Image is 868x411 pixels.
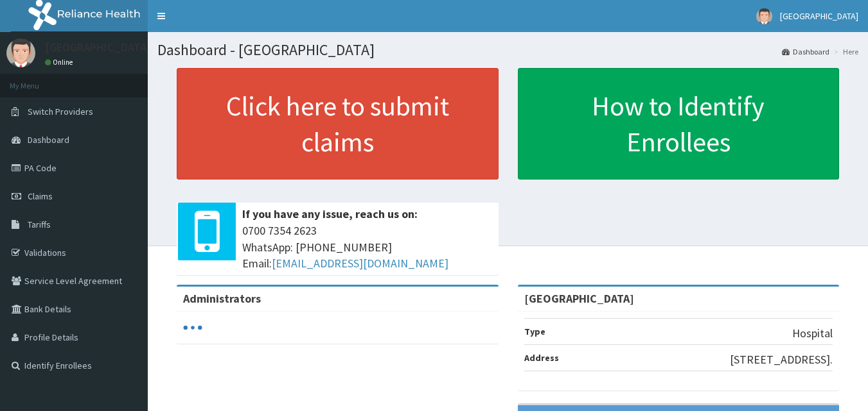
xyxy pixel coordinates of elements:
[6,38,35,67] img: User Image
[831,46,858,57] li: Here
[28,106,93,117] span: Switch Providers
[45,42,151,53] p: [GEOGRAPHIC_DATA]
[183,291,261,306] b: Administrators
[157,42,858,58] h1: Dashboard - [GEOGRAPHIC_DATA]
[28,134,69,146] span: Dashboard
[242,206,418,221] b: If you have any issue, reach us on:
[782,46,829,57] a: Dashboard
[730,351,833,368] p: [STREET_ADDRESS].
[756,8,772,24] img: User Image
[242,222,492,272] span: 0700 7354 2623 WhatsApp: [PHONE_NUMBER] Email:
[45,58,76,67] a: Online
[28,190,53,202] span: Claims
[792,325,833,342] p: Hospital
[524,291,634,306] strong: [GEOGRAPHIC_DATA]
[524,326,545,337] b: Type
[780,10,858,22] span: [GEOGRAPHIC_DATA]
[272,256,448,271] a: [EMAIL_ADDRESS][DOMAIN_NAME]
[183,318,202,337] svg: audio-loading
[177,68,499,180] a: Click here to submit claims
[28,219,51,230] span: Tariffs
[524,352,559,364] b: Address
[518,68,840,180] a: How to Identify Enrollees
